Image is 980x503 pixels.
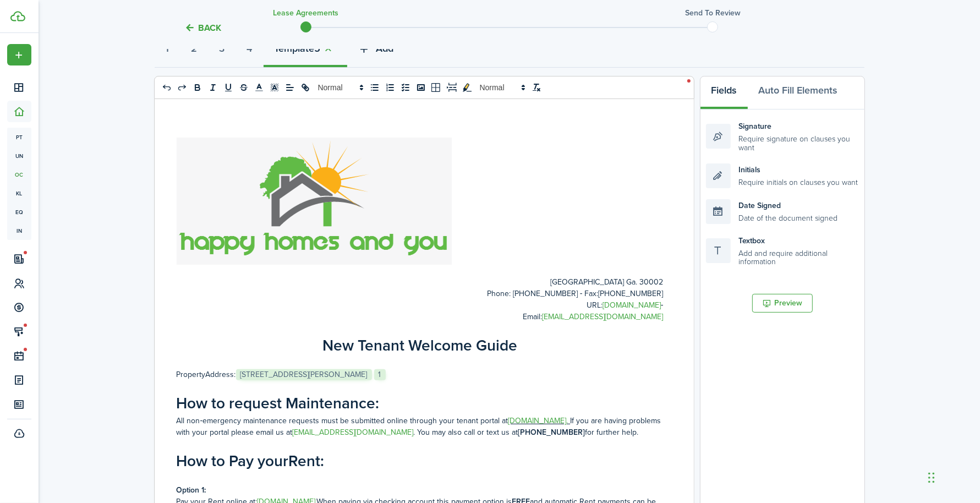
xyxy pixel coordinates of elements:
[177,450,325,472] strong: How to Pay yourRent:
[508,415,568,427] a: [DOMAIN_NAME].
[7,203,31,221] a: eq
[7,184,31,203] a: kl
[190,81,205,94] button: bold
[177,484,206,496] strong: Option 1:
[700,76,748,110] button: Fields
[185,22,222,34] button: Back
[221,81,236,94] button: underline
[459,81,475,94] button: toggleMarkYellow: markYellow
[177,299,664,311] p: URL: ‐
[177,392,380,414] strong: How to request Maintenance:
[298,81,313,94] button: link
[177,369,664,380] p: PropertyAddress:
[177,288,664,299] p: Phone: [PHONE_NUMBER] ‐ Fax:[PHONE_NUMBER]
[177,311,664,322] p: Email:
[413,81,429,94] button: image
[748,76,848,110] button: Auto Fill Elements
[322,334,517,357] strong: New Tenant Welcome Guide
[177,415,664,438] p: All non‐emergency maintenance requests must be submitted online through your tenant portal at If ...
[928,461,935,494] div: Drag
[685,7,741,19] h3: Send to review
[177,276,664,288] p: [GEOGRAPHIC_DATA] Ga. 30002
[7,44,31,65] button: Open menu
[7,146,31,165] a: un
[529,81,544,94] button: clean
[7,165,31,184] a: oc
[518,427,585,438] strong: [PHONE_NUMBER]
[174,81,190,94] button: redo: redo
[293,427,414,438] a: [EMAIL_ADDRESS][DOMAIN_NAME]
[797,384,980,503] iframe: Chat Widget
[382,81,398,94] button: list: ordered
[236,369,372,380] span: [STREET_ADDRESS][PERSON_NAME]
[7,221,31,240] a: in
[374,369,386,380] span: 1
[398,81,413,94] button: list: check
[347,35,405,68] button: Add
[273,7,338,19] h3: Lease Agreements
[603,299,661,311] a: [DOMAIN_NAME]
[236,81,251,94] button: strike
[367,81,382,94] button: list: bullet
[429,81,444,94] button: table-better
[159,81,174,94] button: undo: undo
[752,294,813,313] button: Preview
[10,11,25,21] img: TenantCloud
[444,81,459,94] button: pageBreak
[543,311,664,322] a: [EMAIL_ADDRESS][DOMAIN_NAME]
[7,128,31,146] a: pt
[177,138,452,265] img: Happy_Homes_and_You_Logo.PNG
[205,81,221,94] button: italic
